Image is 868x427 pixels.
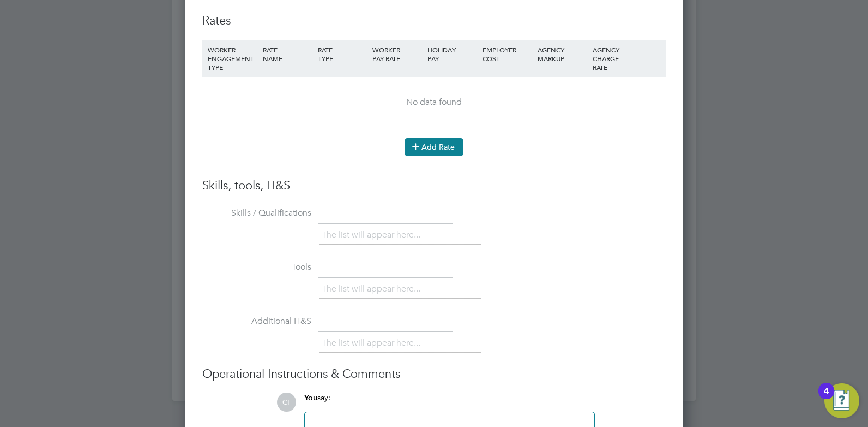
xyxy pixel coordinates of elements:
div: 4 [824,391,829,405]
div: No data found [213,97,655,108]
div: AGENCY CHARGE RATE [590,40,626,77]
label: Additional H&S [202,316,311,327]
label: Tools [202,262,311,273]
span: CF [277,393,296,412]
li: The list will appear here... [322,282,425,296]
h3: Operational Instructions & Comments [202,366,666,382]
div: EMPLOYER COST [480,40,535,68]
span: You [304,393,317,402]
div: say: [304,393,595,412]
button: Open Resource Center, 4 new notifications [824,383,859,418]
li: The list will appear here... [322,228,425,242]
div: RATE TYPE [315,40,370,68]
div: HOLIDAY PAY [425,40,480,68]
div: WORKER ENGAGEMENT TYPE [205,40,260,77]
div: RATE NAME [260,40,315,68]
h3: Skills, tools, H&S [202,178,666,194]
div: WORKER PAY RATE [370,40,425,68]
h3: Rates [202,13,666,29]
li: The list will appear here... [322,336,425,351]
button: Add Rate [405,138,463,156]
div: AGENCY MARKUP [535,40,590,68]
label: Skills / Qualifications [202,207,311,219]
